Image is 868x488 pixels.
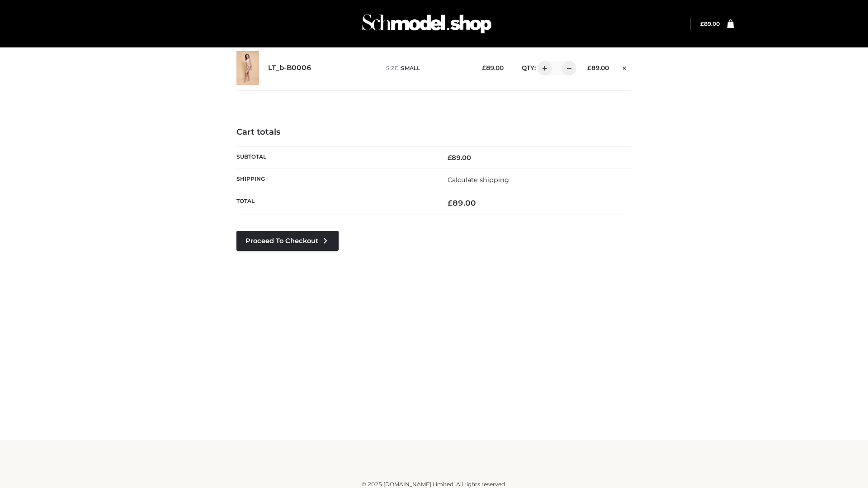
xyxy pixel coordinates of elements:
a: LT_b-B0006 [268,64,311,72]
bdi: 89.00 [448,154,471,162]
bdi: 89.00 [587,64,609,71]
bdi: 89.00 [482,64,504,71]
bdi: 89.00 [700,20,720,27]
div: QTY: [513,61,573,75]
a: Remove this item [618,61,632,73]
a: Proceed to Checkout [236,231,339,251]
span: £ [448,198,453,207]
span: £ [482,64,486,71]
h4: Cart totals [236,127,632,137]
img: Schmodel Admin 964 [359,6,495,42]
th: Shipping [236,169,434,191]
th: Subtotal [236,146,434,169]
a: Calculate shipping [448,176,509,184]
span: £ [587,64,591,71]
span: £ [700,20,704,27]
th: Total [236,191,434,215]
bdi: 89.00 [448,198,476,207]
span: £ [448,154,452,162]
a: £89.00 [700,20,720,27]
span: SMALL [401,65,420,71]
p: size : [386,64,468,72]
